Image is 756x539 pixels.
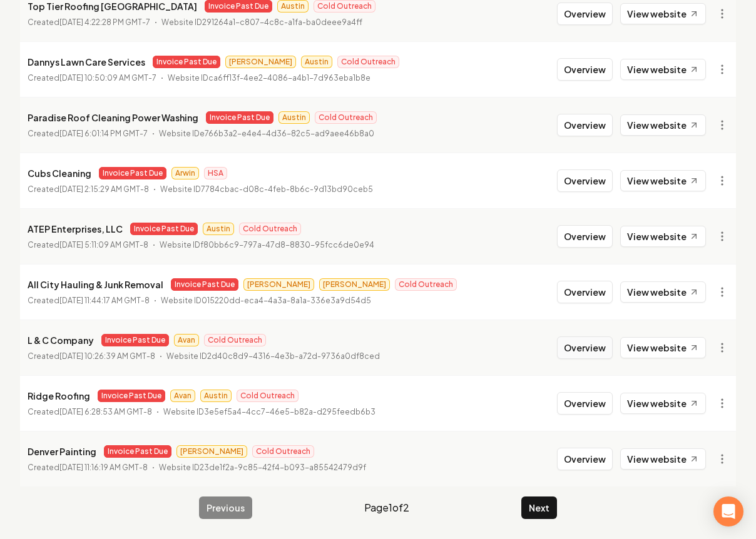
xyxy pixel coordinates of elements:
span: Invoice Past Due [153,56,220,68]
a: View website [620,114,706,136]
span: Cold Outreach [237,390,299,402]
a: View website [620,3,706,24]
time: [DATE] 6:28:53 AM GMT-8 [59,407,152,416]
button: Overview [557,336,613,359]
button: Overview [557,392,613,415]
button: Overview [557,58,613,81]
p: Created [28,350,155,363]
span: HSA [204,167,227,179]
button: Overview [557,281,613,303]
button: Next [521,496,557,519]
time: [DATE] 2:15:29 AM GMT-8 [59,184,149,194]
button: Overview [557,448,613,470]
span: Cold Outreach [315,111,377,124]
a: View website [620,226,706,247]
p: Website ID 015220dd-eca4-4a3a-8a1a-336e3a9d54d5 [161,295,371,307]
span: Invoice Past Due [130,223,198,235]
p: Created [28,461,148,474]
span: Invoice Past Due [104,445,171,458]
a: View website [620,281,706,303]
a: View website [620,337,706,358]
span: Invoice Past Due [99,167,166,179]
span: [PERSON_NAME] [225,56,296,68]
span: [PERSON_NAME] [243,278,314,291]
time: [DATE] 11:16:19 AM GMT-8 [59,463,148,472]
p: Website ID 291264a1-c807-4c8c-a1fa-ba0deee9a4ff [161,16,362,29]
p: Dannys Lawn Care Services [28,54,145,69]
span: Avan [170,390,195,402]
p: Cubs Cleaning [28,166,91,181]
button: Overview [557,225,613,248]
p: Website ID e766b3a2-e4e4-4d36-82c5-ad9aee46b8a0 [159,128,374,140]
button: Overview [557,114,613,136]
p: Created [28,183,149,196]
p: Website ID 7784cbac-d08c-4feb-8b6c-9d13bd90ceb5 [160,183,373,196]
time: [DATE] 5:11:09 AM GMT-8 [59,240,148,249]
span: Avan [174,334,199,346]
p: Created [28,239,148,251]
span: Cold Outreach [252,445,314,458]
span: [PERSON_NAME] [319,278,390,291]
time: [DATE] 10:50:09 AM GMT-7 [59,73,156,83]
span: Invoice Past Due [171,278,238,291]
time: [DATE] 6:01:14 PM GMT-7 [59,129,148,138]
span: Austin [278,111,310,124]
time: [DATE] 10:26:39 AM GMT-8 [59,351,155,361]
a: View website [620,448,706,470]
span: Invoice Past Due [101,334,169,346]
button: Overview [557,3,613,25]
p: Website ID ca6ff13f-4ee2-4086-a4b1-7d963eba1b8e [168,72,370,84]
button: Overview [557,169,613,192]
p: Paradise Roof Cleaning Power Washing [28,110,198,125]
time: [DATE] 4:22:28 PM GMT-7 [59,18,150,27]
p: All City Hauling & Junk Removal [28,277,163,292]
p: Created [28,128,148,140]
div: Open Intercom Messenger [713,496,743,526]
span: Arwin [171,167,199,179]
p: Website ID 2d40c8d9-4316-4e3b-a72d-9736a0df8ced [166,350,380,363]
p: Created [28,295,150,307]
p: Website ID 23de1f2a-9c85-42f4-b093-a85542479d9f [159,461,366,474]
p: ATEP Enterprises, LLC [28,221,123,236]
p: L & C Company [28,333,94,348]
p: Created [28,72,156,84]
a: View website [620,59,706,80]
p: Ridge Roofing [28,388,90,403]
a: View website [620,170,706,191]
span: Cold Outreach [337,56,399,68]
p: Website ID 3e5ef5a4-4cc7-46e5-b82a-d295feedb6b3 [163,406,375,418]
span: Austin [301,56,332,68]
time: [DATE] 11:44:17 AM GMT-8 [59,296,150,305]
span: Cold Outreach [239,223,301,235]
span: Page 1 of 2 [364,500,409,515]
p: Website ID f80bb6c9-797a-47d8-8830-95fcc6de0e94 [160,239,374,251]
span: Cold Outreach [395,278,457,291]
span: Austin [200,390,232,402]
span: [PERSON_NAME] [176,445,247,458]
span: Invoice Past Due [98,390,165,402]
p: Created [28,16,150,29]
span: Cold Outreach [204,334,266,346]
a: View website [620,393,706,414]
p: Denver Painting [28,444,96,459]
span: Austin [203,223,234,235]
span: Invoice Past Due [206,111,273,124]
p: Created [28,406,152,418]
